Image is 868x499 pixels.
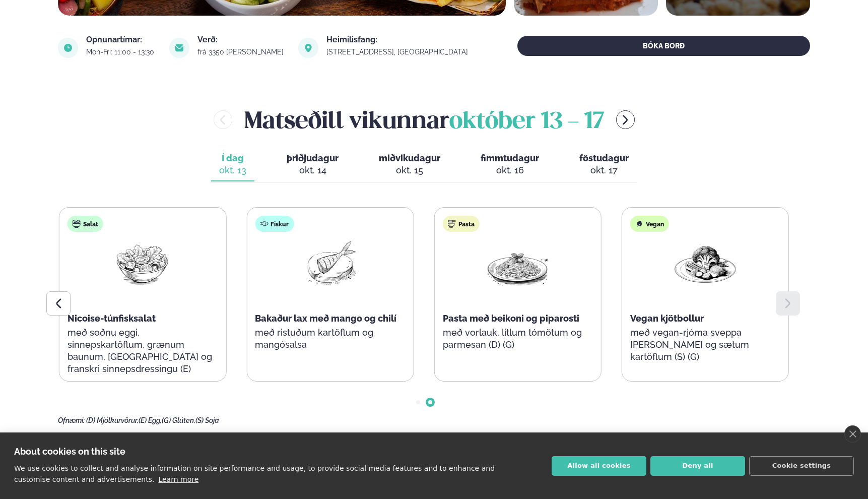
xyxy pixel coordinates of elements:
[379,153,440,163] span: miðvikudagur
[517,36,810,56] button: BÓKA BORÐ
[449,111,604,133] span: október 13 - 17
[749,456,854,476] button: Cookie settings
[326,36,471,44] div: Heimilisfang:
[630,327,780,363] p: með vegan-rjóma sveppa [PERSON_NAME] og sætum kartöflum (S) (G)
[443,313,579,324] span: Pasta með beikoni og piparosti
[214,110,232,129] button: menu-btn-left
[635,220,643,228] img: Vegan.svg
[219,164,246,176] div: okt. 13
[287,164,339,176] div: okt. 14
[481,153,539,163] span: fimmtudagur
[844,425,861,443] a: close
[68,216,103,232] div: Salat
[86,416,139,424] span: (D) Mjólkurvörur,
[486,240,550,287] img: Spagetti.png
[298,240,362,287] img: Fish.png
[448,220,456,228] img: pasta.svg
[552,456,646,476] button: Allow all cookies
[86,36,157,44] div: Opnunartímar:
[255,313,396,324] span: Bakaður lax með mango og chilí
[197,48,287,56] div: frá 3350 [PERSON_NAME]
[169,38,189,58] img: image alt
[416,400,420,404] span: Go to slide 1
[279,148,347,181] button: þriðjudagur okt. 14
[287,153,339,163] span: þriðjudagur
[579,153,629,163] span: föstudagur
[197,36,287,44] div: Verð:
[443,216,480,232] div: Pasta
[481,164,539,176] div: okt. 16
[195,416,219,424] span: (S) Soja
[14,464,495,483] p: We use cookies to collect and analyse information on site performance and usage, to provide socia...
[326,46,471,58] a: link
[428,400,432,404] span: Go to slide 2
[255,216,294,232] div: Fiskur
[616,110,635,129] button: menu-btn-right
[579,164,629,176] div: okt. 17
[86,48,157,56] div: Mon-Fri: 11:00 - 13:30
[110,240,175,287] img: Salad.png
[58,416,85,424] span: Ofnæmi:
[630,216,669,232] div: Vegan
[473,148,547,181] button: fimmtudagur okt. 16
[244,103,604,136] h2: Matseðill vikunnar
[139,416,162,424] span: (E) Egg,
[673,240,738,287] img: Vegan.png
[158,475,198,483] a: Learn more
[571,148,637,181] button: föstudagur okt. 17
[630,313,704,324] span: Vegan kjötbollur
[298,38,318,58] img: image alt
[162,416,195,424] span: (G) Glúten,
[260,220,268,228] img: fish.svg
[219,152,246,164] span: Í dag
[650,456,745,476] button: Deny all
[68,313,156,324] span: Nicoise-túnfisksalat
[211,148,254,181] button: Í dag okt. 13
[379,164,440,176] div: okt. 15
[371,148,448,181] button: miðvikudagur okt. 15
[443,327,593,351] p: með vorlauk, litlum tómötum og parmesan (D) (G)
[73,220,81,228] img: salad.svg
[68,327,218,375] p: með soðnu eggi, sinnepskartöflum, grænum baunum, [GEOGRAPHIC_DATA] og franskri sinnepsdressingu (E)
[58,38,78,58] img: image alt
[14,446,125,457] strong: About cookies on this site
[255,327,405,351] p: með ristuðum kartöflum og mangósalsa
